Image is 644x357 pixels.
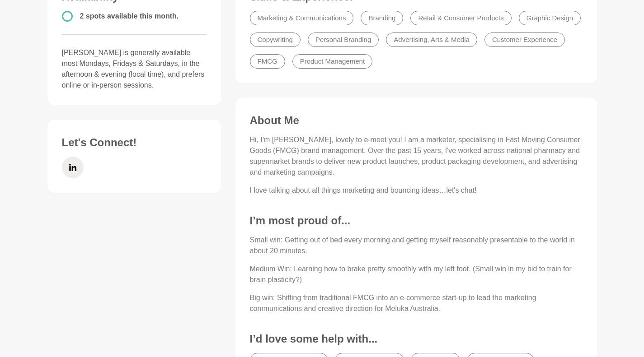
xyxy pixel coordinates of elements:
h3: I’m most proud of... [250,214,583,227]
p: Hi, I'm [PERSON_NAME], lovely to e-meet you! I am a marketer, specialising in Fast Moving Consume... [250,134,583,178]
h3: Let's Connect! [62,136,207,149]
h3: I’d love some help with... [250,332,583,346]
a: LinkedIn [62,157,84,178]
p: Medium Win: Learning how to brake pretty smoothly with my left foot. (Small win in my bid to trai... [250,264,583,285]
span: 2 spots available this month. [80,12,179,20]
p: Big win: Shifting from traditional FMCG into an e-commerce start-up to lead the marketing communi... [250,292,583,314]
p: Small win: Getting out of bed every morning and getting myself reasonably presentable to the worl... [250,235,583,256]
p: I love talking about all things marketing and bouncing ideas…let's chat! [250,185,583,196]
h3: About Me [250,114,583,127]
p: [PERSON_NAME] is generally available most Mondays, Fridays & Saturdays, in the afternoon & evenin... [62,47,207,91]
